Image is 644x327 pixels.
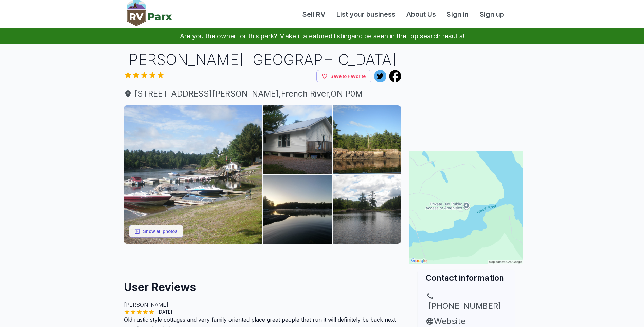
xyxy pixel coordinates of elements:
a: Sign up [474,9,510,19]
a: Sign in [441,9,474,19]
h1: [PERSON_NAME] [GEOGRAPHIC_DATA] [124,49,402,70]
iframe: Advertisement [124,244,402,274]
p: [PERSON_NAME] [124,300,402,309]
a: [PHONE_NUMBER] [426,292,507,312]
a: About Us [401,9,441,19]
img: Map for Schell's Camp & Park [409,151,523,264]
p: Are you the owner for this park? Make it a and be seen in the top search results! [8,28,636,44]
img: AAcXr8rsVA3RJvGwe6FEiknLEjxyhXzfRmadjPCQ8j7Uu4Z38hFTlUJKTQzIY_8yDsp5XLA5MbqOUr2K8KEl2dOF7T6ROSAp4... [263,105,332,174]
img: AAcXr8ofHRSWF10jHtyM3RpRN5Hrjc2NVJY_JHSaBVRbvw3Ka7Z-TaMJMxR8ef05lvcwsFKAnY2qh151IX5NGnalClmLVg9BZ... [333,175,402,244]
button: Save to Favorite [316,70,371,83]
img: AAcXr8pBjW0aCDB2PJOzd_PyohRjTPGzIJ_jvA8FaVo3_W1pkU6cUQ00j0uybUa_wRsyi0uWm9PKkmEnp2nLh7bu4Rq14Yc3A... [263,175,332,244]
a: [STREET_ADDRESS][PERSON_NAME],French River,ON P0M [124,88,402,100]
button: Show all photos [129,225,183,238]
img: AAcXr8r9GsCNlofoGUuxgwFO7c-DvEFgKbdOT6qap_IOchOMvmIcMLMfwtwwoWjUx40n7qBcs8Du3bGxeh8SqnUfy3CCueqe3... [124,105,262,244]
span: [DATE] [154,309,175,315]
a: featured listing [307,32,351,40]
a: Sell RV [297,9,331,19]
h2: Contact information [426,272,507,283]
iframe: Advertisement [409,49,523,134]
a: List your business [331,9,401,19]
h2: User Reviews [124,274,402,295]
img: AAcXr8qx8_HFursGUO2FeSNV1OLwtIVhvgM4q3WlR7VPRHGNoS0kdBuftNoMVEDcZc0EogakIwrlsZwhALaecB8lYQY88REsv... [333,105,402,174]
span: [STREET_ADDRESS][PERSON_NAME] , French River , ON P0M [124,88,402,100]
